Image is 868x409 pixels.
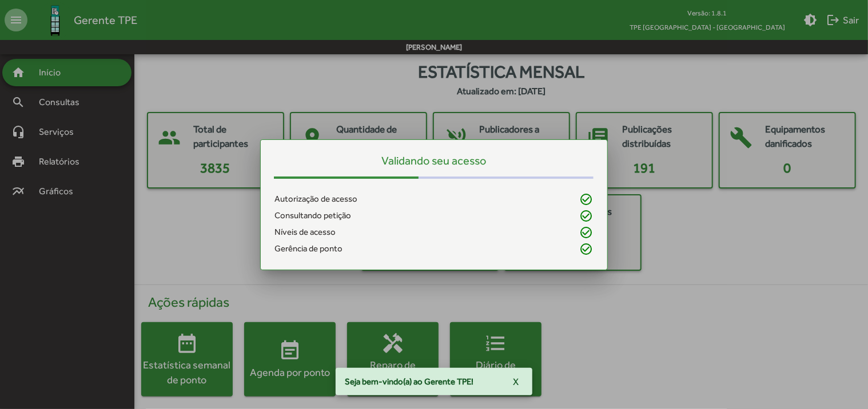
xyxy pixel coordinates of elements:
[274,154,593,167] h5: Validando seu acesso
[274,193,357,206] span: Autorização de acesso
[504,371,528,392] button: X
[513,371,519,392] span: X
[580,226,594,239] mat-icon: check_circle_outline
[274,242,343,255] span: Gerência de ponto
[274,226,336,239] span: Níveis de acesso
[345,376,473,387] span: Seja bem-vindo(a) ao Gerente TPE!
[580,193,594,206] mat-icon: check_circle_outline
[274,209,351,222] span: Consultando petição
[580,209,594,223] mat-icon: check_circle_outline
[580,242,594,256] mat-icon: check_circle_outline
